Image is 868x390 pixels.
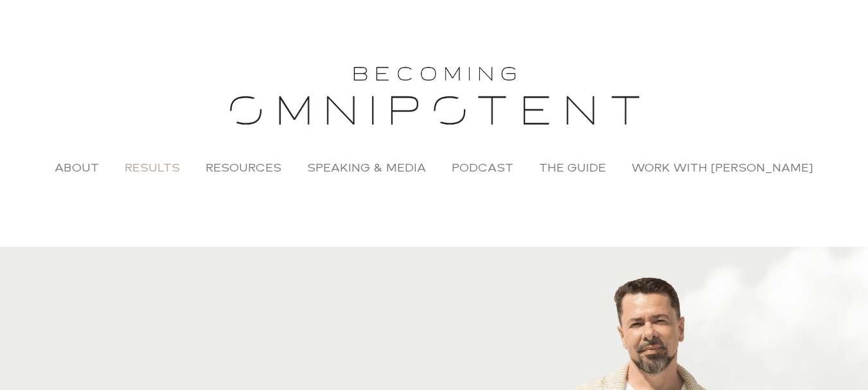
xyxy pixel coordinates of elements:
a: Results [112,153,193,182]
nav: Menu [13,153,855,182]
a: Podcast [439,153,526,182]
a: Resources [193,153,294,182]
a: About [42,153,112,182]
a: Work with [PERSON_NAME] [619,153,826,182]
a: Speaking & Media [294,153,439,182]
a: The Guide [526,153,619,182]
